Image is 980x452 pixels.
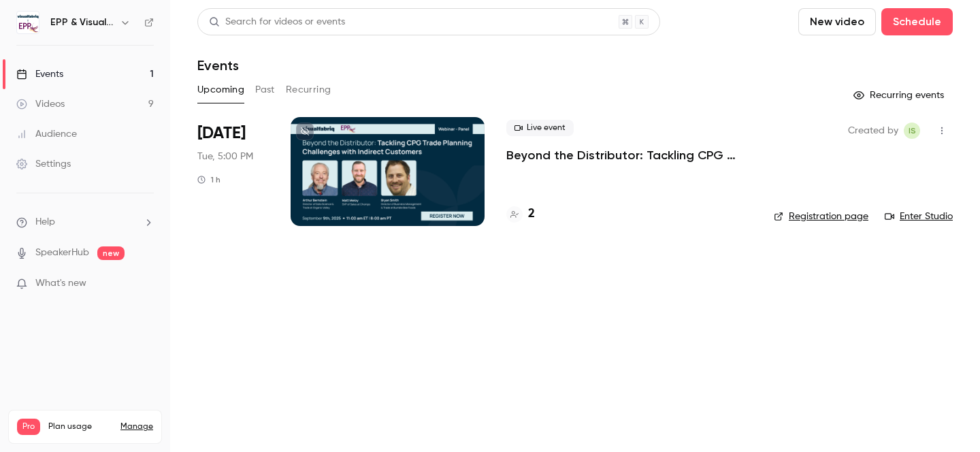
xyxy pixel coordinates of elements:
a: 2 [506,205,535,223]
button: Recurring [286,79,331,101]
a: Enter Studio [885,210,953,223]
div: Search for videos or events [209,15,345,29]
h6: EPP & Visualfabriq [50,16,114,29]
a: Beyond the Distributor: Tackling CPG Trade Planning Challenges with Indirect Customers [506,147,752,163]
h1: Events [197,57,239,74]
h4: 2 [528,205,535,223]
span: Itamar Seligsohn [904,123,920,139]
a: SpeakerHub [35,246,89,260]
span: Tue, 5:00 PM [197,150,253,163]
span: Pro [17,419,40,435]
span: new [97,246,125,260]
a: Registration page [774,210,868,223]
span: Help [35,215,55,229]
div: Audience [16,127,77,141]
a: Manage [120,421,153,432]
button: Past [255,79,275,101]
button: Schedule [881,8,953,35]
button: Upcoming [197,79,244,101]
img: EPP & Visualfabriq [17,12,39,33]
span: What's new [35,276,86,291]
span: [DATE] [197,123,246,144]
span: Live event [506,120,574,136]
div: 1 h [197,174,220,185]
div: Sep 9 Tue, 11:00 AM (America/New York) [197,117,269,226]
div: Settings [16,157,71,171]
button: Recurring events [847,84,953,106]
li: help-dropdown-opener [16,215,154,229]
div: Videos [16,97,65,111]
button: New video [798,8,876,35]
span: Created by [848,123,898,139]
iframe: Noticeable Trigger [137,278,154,290]
div: Events [16,67,63,81]
span: IS [909,123,916,139]
span: Plan usage [48,421,112,432]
